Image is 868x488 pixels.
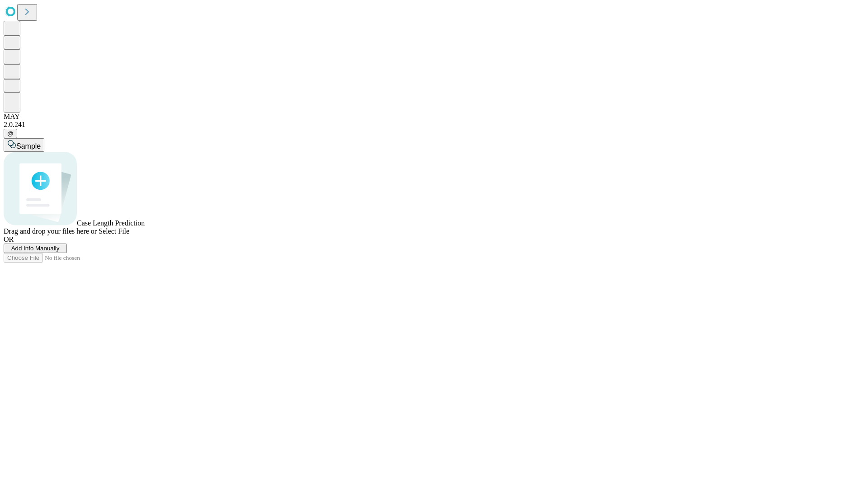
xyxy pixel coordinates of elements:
span: Sample [16,142,41,150]
span: OR [4,235,14,243]
button: @ [4,129,17,138]
span: @ [7,130,14,137]
button: Add Info Manually [4,244,67,253]
span: Add Info Manually [11,245,60,252]
div: MAY [4,113,864,121]
span: Case Length Prediction [77,219,145,227]
button: Sample [4,138,44,152]
span: Drag and drop your files here or [4,227,97,235]
div: 2.0.241 [4,121,864,129]
span: Select File [99,227,129,235]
